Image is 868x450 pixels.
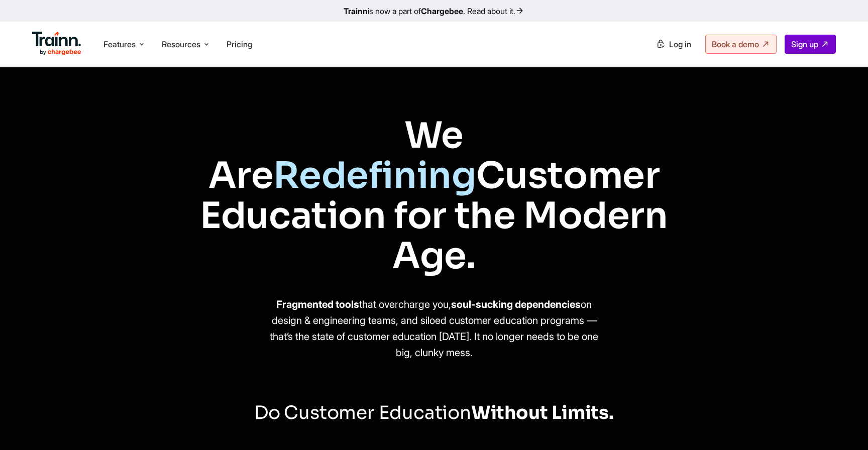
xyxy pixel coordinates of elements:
[471,401,614,424] span: Without Limits.
[650,35,697,53] a: Log in
[263,296,605,361] p: that overcharge you, on design & engineering teams, and siloed customer education programs — that...
[162,39,200,50] span: Resources
[276,298,359,310] b: Fragmented tools
[103,39,136,50] span: Features
[785,35,836,54] a: Sign up
[712,39,759,49] span: Book a demo
[451,298,581,310] b: soul-sucking dependencies
[791,39,818,49] span: Sign up
[818,402,868,450] iframe: Chat Widget
[273,153,476,198] span: Redefining
[421,6,463,16] b: Chargebee
[344,6,368,16] b: Trainn
[227,39,252,49] a: Pricing
[177,116,691,276] h1: We Are Customer Education for the Modern Age.
[32,32,81,56] img: Trainn Logo
[705,35,777,54] a: Book a demo
[669,39,691,49] span: Log in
